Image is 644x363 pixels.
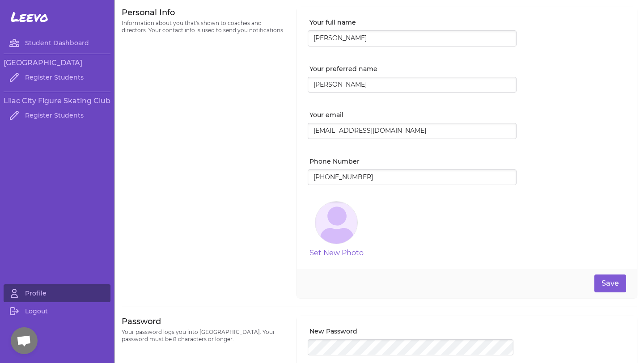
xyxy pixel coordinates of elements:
[4,284,110,302] a: Profile
[122,329,286,343] p: Your password logs you into [GEOGRAPHIC_DATA]. Your password must be 8 characters or longer.
[4,96,110,106] h3: Lilac City Figure Skating Club
[309,64,517,73] label: Your preferred name
[309,248,364,258] button: Set New Photo
[4,68,110,86] a: Register Students
[122,20,286,34] p: Information about you that's shown to coaches and directors. Your contact info is used to send yo...
[122,7,286,18] h3: Personal Info
[4,302,110,320] a: Logout
[594,274,626,292] button: Save
[308,123,517,139] input: richard@example.com
[308,169,517,186] input: Your phone number
[309,157,517,166] label: Phone Number
[122,316,286,327] h3: Password
[309,110,517,119] label: Your email
[308,30,517,46] input: Richard Button
[4,106,110,124] a: Register Students
[11,327,38,354] a: Open chat
[308,77,517,93] input: Richard
[309,18,517,27] label: Your full name
[4,58,110,68] h3: [GEOGRAPHIC_DATA]
[4,34,110,52] a: Student Dashboard
[309,327,517,336] label: New Password
[11,9,48,25] span: Leevo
